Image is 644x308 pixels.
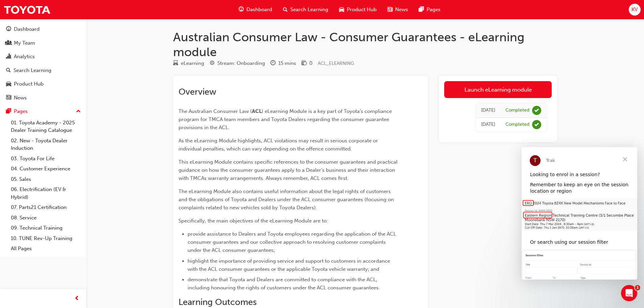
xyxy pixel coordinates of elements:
[505,107,529,114] div: Completed
[8,184,84,202] a: 06. Electrification (EV & Hybrid)
[8,136,84,153] a: 02. New - Toyota Dealer Induction
[8,243,84,254] a: All Pages
[178,108,393,131] span: ) eLearning Module is a key part of Toyota’s compliance program for TMCA team members and Toyota ...
[629,4,641,16] button: KV
[532,106,541,115] span: learningRecordVerb_COMPLETE-icon
[178,188,395,211] span: The eLearning Module also contains useful information about the legal rights of customers and the...
[6,54,11,60] span: chart-icon
[302,59,312,68] div: Price
[188,231,398,253] span: provide assistance to Dealers and Toyota employees regarding the application of the ACL consumer ...
[339,5,344,14] span: car-icon
[8,153,84,164] a: 03. Toyota For Life
[302,61,307,67] span: money-icon
[178,218,328,224] span: Specifically, the main objectives of the eLearning Module are to:
[173,30,557,59] h1: Australian Consumer Law - Consumer Guarantees - eLearning module
[173,59,204,68] div: Type
[246,6,272,14] span: Dashboard
[210,61,215,67] span: target-icon
[6,68,11,74] span: search-icon
[395,6,408,14] span: News
[178,108,252,114] span: The Australian Consumer Law (
[278,60,296,67] div: 15 mins
[444,81,552,98] a: Launch eLearning module
[178,138,379,152] span: As the eLearning Module highlights, ACL violations may result in serious corporate or individual ...
[318,61,354,66] span: Learning resource code
[178,297,257,307] span: Learning Outcomes
[14,94,27,102] div: News
[6,109,11,115] span: pages-icon
[14,80,44,88] div: Product Hub
[347,6,377,14] span: Product Hub
[334,3,382,17] a: car-iconProduct Hub
[6,40,11,46] span: people-icon
[270,59,296,68] div: Duration
[3,105,84,118] button: Pages
[188,258,391,272] span: highlight the importance of providing service and support to customers in accordance with the ACL...
[631,6,638,14] span: KV
[3,2,51,17] img: Trak
[173,61,178,67] span: learningResourceType_ELEARNING-icon
[387,5,392,14] span: news-icon
[14,39,35,47] div: My Team
[505,121,529,128] div: Completed
[3,92,84,104] a: News
[481,121,495,128] div: Mon Jul 11 2022 22:00:00 GMT+0800 (Australian Western Standard Time)
[635,285,640,290] span: 1
[3,50,84,63] a: Analytics
[3,78,84,90] a: Product Hub
[290,6,328,14] span: Search Learning
[532,120,541,129] span: learningRecordVerb_COMPLETE-icon
[278,3,334,17] a: search-iconSearch Learning
[309,60,312,67] div: 0
[239,5,244,14] span: guage-icon
[6,95,11,101] span: news-icon
[210,59,265,68] div: Stream
[6,81,11,87] span: car-icon
[8,223,84,233] a: 09. Technical Training
[188,277,380,291] span: demonstrate that Toyota and Dealers are committed to compliance with the ACL, including honouring...
[178,159,399,181] span: This eLearning Module contains specific references to the consumer guarantees and practical guida...
[6,26,11,32] span: guage-icon
[3,23,84,35] a: Dashboard
[74,294,79,303] span: prev-icon
[283,5,288,14] span: search-icon
[8,233,84,244] a: 10. TUNE Rev-Up Training
[76,107,81,116] span: up-icon
[217,60,265,67] div: Stream: Onboarding
[14,53,35,61] div: Analytics
[8,174,84,185] a: 05. Sales
[181,60,204,67] div: eLearning
[252,108,262,114] span: ACL
[233,3,278,17] a: guage-iconDashboard
[8,164,84,174] a: 04. Customer Experience
[178,87,216,97] span: Overview
[8,118,84,136] a: 01. Toyota Academy - 2025 Dealer Training Catalogue
[14,67,51,74] div: Search Learning
[14,108,28,115] div: Pages
[3,64,84,77] a: Search Learning
[481,106,495,114] div: Thu Apr 13 2023 22:00:00 GMT+0800 (Australian Western Standard Time)
[8,213,84,223] a: 08. Service
[3,37,84,49] a: My Team
[270,61,276,67] span: clock-icon
[14,25,40,33] div: Dashboard
[522,147,637,280] iframe: Intercom live chat message
[382,3,413,17] a: news-iconNews
[413,3,446,17] a: pages-iconPages
[621,285,637,301] iframe: Intercom live chat
[8,202,84,213] a: 07. Parts21 Certification
[3,22,84,105] button: DashboardMy TeamAnalyticsSearch LearningProduct HubNews
[427,6,440,14] span: Pages
[419,5,424,14] span: pages-icon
